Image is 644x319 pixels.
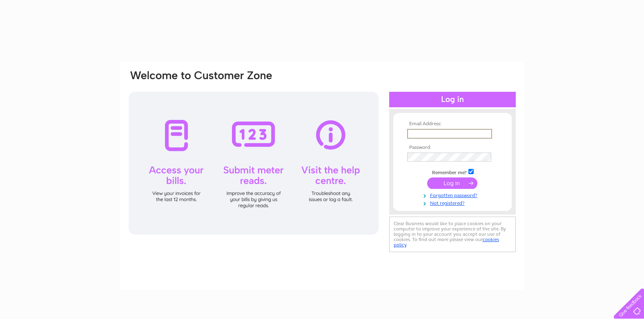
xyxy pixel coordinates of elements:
td: Remember me? [405,168,500,176]
input: Submit [427,177,477,189]
th: Password: [405,145,500,151]
a: Not registered? [407,199,500,206]
div: Clear Business would like to place cookies on your computer to improve your experience of the sit... [389,217,516,252]
a: cookies policy [394,237,499,248]
a: Forgotten password? [407,191,500,199]
th: Email Address: [405,121,500,127]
